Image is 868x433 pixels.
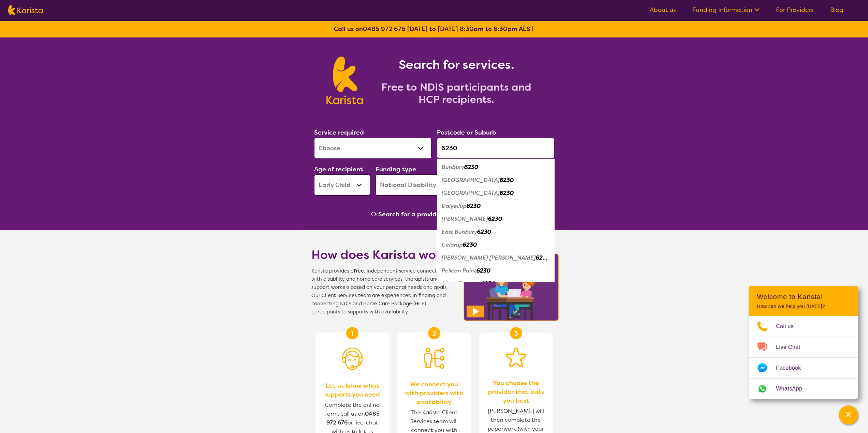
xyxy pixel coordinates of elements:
img: Karista logo [8,5,43,15]
em: 6230 [500,189,514,197]
button: Search for a provider to leave a review [378,209,497,219]
em: [GEOGRAPHIC_DATA] [442,189,500,197]
div: 3 [510,327,522,339]
em: 6230 [477,228,491,235]
b: Call us on [DATE] to [DATE] 8:30am to 6:30pm AEST [334,25,534,33]
em: 6230 [500,176,514,184]
label: Age of recipient [314,165,363,173]
em: 6230 [467,202,481,210]
label: Postcode or Suburb [437,128,496,137]
a: Blog [830,6,843,14]
span: Let us know what supports you need [322,381,382,399]
span: Facebook [776,363,809,373]
button: Channel Menu [839,405,858,424]
img: Star icon [506,347,526,367]
div: Pelican Point 6230 [440,264,551,277]
h2: Welcome to Karista! [757,293,850,301]
em: 6230 [464,164,478,171]
em: 6230 [476,267,490,274]
div: 2 [428,327,440,339]
em: South Bunbury [442,280,481,287]
div: Glen Iris 6230 [440,251,551,264]
div: 1 [346,327,358,339]
div: Davenport 6230 [440,213,551,226]
a: Funding Information [692,6,760,14]
em: Pelican Point [442,267,476,274]
span: Live Chat [776,342,808,352]
em: Dalyellup [442,202,467,210]
div: Dalyellup 6230 [440,200,551,213]
span: Or [371,209,378,219]
em: East Bunbury [442,228,477,235]
em: [GEOGRAPHIC_DATA] [442,176,500,184]
em: Gelorup [442,241,463,248]
span: You choose the provider that suits you best [486,378,546,405]
img: Person with headset icon [342,347,363,370]
div: Channel Menu [749,286,858,399]
span: WhatsApp [776,384,810,394]
div: Gelorup 6230 [440,238,551,251]
label: Service required [314,128,364,137]
div: South Bunbury 6230 [440,277,551,290]
h1: Search for services. [371,57,542,73]
div: East Bunbury 6230 [440,226,551,238]
em: Bunbury [442,164,464,171]
a: Web link opens in a new tab. [749,378,858,399]
img: Karista video [461,251,561,323]
a: About us [650,6,676,14]
em: 6230 [488,215,502,222]
p: How can we help you [DATE]? [757,304,850,309]
a: For Providers [776,6,814,14]
label: Funding type [376,165,416,173]
div: Bunbury 6230 [440,161,551,174]
em: [PERSON_NAME] [442,215,488,222]
div: College Grove 6230 [440,187,551,200]
b: free [354,268,364,274]
em: 6230 [481,280,495,287]
a: 0485 972 676 [363,25,406,33]
div: Carey Park 6230 [440,174,551,187]
span: We connect you with providers with availability [404,380,464,406]
span: Call us [776,321,802,331]
ul: Choose channel [749,316,858,399]
img: Karista logo [326,57,363,104]
h1: How does Karista work? [311,247,455,263]
img: Person being matched to services icon [424,347,444,369]
em: [PERSON_NAME] [PERSON_NAME] [442,254,536,261]
input: Type [437,138,554,159]
h2: Free to NDIS participants and HCP recipients. [371,81,542,106]
span: Karista provides a , independent service connecting you with disability and home care services, t... [311,267,455,316]
em: 6230 [463,241,477,248]
em: 6230 [536,254,550,261]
